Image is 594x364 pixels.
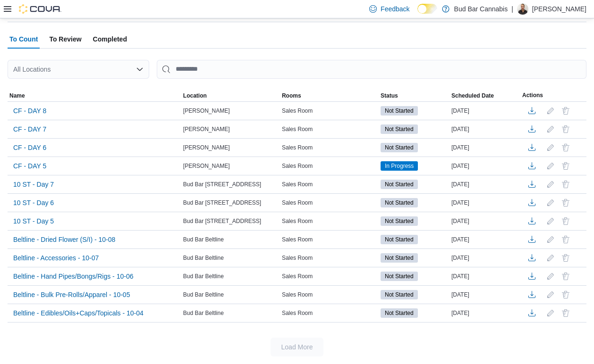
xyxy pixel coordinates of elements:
[532,3,586,15] p: [PERSON_NAME]
[280,271,379,282] div: Sales Room
[381,106,418,116] span: Not Started
[9,232,119,247] button: Beltline - Dried Flower (S/I) - 10-08
[183,107,230,115] span: [PERSON_NAME]
[560,179,571,190] button: Delete
[545,177,556,191] button: Edit count details
[49,30,81,49] span: To Review
[280,90,379,101] button: Rooms
[545,232,556,247] button: Edit count details
[181,90,280,101] button: Location
[280,289,379,300] div: Sales Room
[280,234,379,245] div: Sales Room
[381,143,418,152] span: Not Started
[381,124,418,134] span: Not Started
[157,60,586,79] input: This is a search bar. After typing your query, hit enter to filter the results lower in the page.
[19,4,61,14] img: Cova
[280,105,379,116] div: Sales Room
[560,271,571,282] button: Delete
[385,199,414,207] span: Not Started
[560,142,571,153] button: Delete
[9,269,137,283] button: Beltline - Hand Pipes/Bongs/Rigs - 10-06
[9,214,58,228] button: 10 ST - Day 5
[13,290,130,299] span: Beltline - Bulk Pre-Rolls/Apparel - 10-05
[13,308,144,318] span: Beltline - Edibles/Oils+Caps/Topicals - 10-04
[451,92,494,99] span: Scheduled Date
[385,180,414,189] span: Not Started
[450,160,520,172] div: [DATE]
[450,215,520,227] div: [DATE]
[9,104,50,118] button: CF - DAY 8
[545,159,556,173] button: Edit count details
[560,160,571,172] button: Delete
[450,105,520,116] div: [DATE]
[545,104,556,118] button: Edit count details
[13,198,54,207] span: 10 ST - Day 6
[93,30,127,49] span: Completed
[450,197,520,208] div: [DATE]
[183,236,224,243] span: Bud Bar Beltline
[183,125,230,133] span: [PERSON_NAME]
[281,342,313,352] span: Load More
[522,91,543,99] span: Actions
[385,254,414,262] span: Not Started
[13,161,46,171] span: CF - DAY 5
[381,180,418,189] span: Not Started
[385,143,414,152] span: Not Started
[13,272,133,281] span: Beltline - Hand Pipes/Bongs/Rigs - 10-06
[9,177,58,191] button: 10 ST - Day 7
[13,180,54,189] span: 10 ST - Day 7
[560,289,571,300] button: Delete
[560,234,571,245] button: Delete
[511,3,513,15] p: |
[280,179,379,190] div: Sales Room
[560,215,571,227] button: Delete
[381,272,418,281] span: Not Started
[545,288,556,302] button: Edit count details
[280,215,379,227] div: Sales Room
[545,251,556,265] button: Edit count details
[560,197,571,208] button: Delete
[450,234,520,245] div: [DATE]
[183,92,207,99] span: Location
[183,273,224,280] span: Bud Bar Beltline
[381,92,398,99] span: Status
[9,306,147,320] button: Beltline - Edibles/Oils+Caps/Topicals - 10-04
[9,288,134,302] button: Beltline - Bulk Pre-Rolls/Apparel - 10-05
[280,124,379,135] div: Sales Room
[13,124,46,134] span: CF - DAY 7
[13,143,46,152] span: CF - DAY 6
[381,290,418,299] span: Not Started
[385,235,414,244] span: Not Started
[280,142,379,153] div: Sales Room
[280,252,379,264] div: Sales Room
[271,338,323,356] button: Load More
[9,251,102,265] button: Beltline - Accessories - 10-07
[183,162,230,170] span: [PERSON_NAME]
[417,4,437,14] input: Dark Mode
[379,90,450,101] button: Status
[183,309,224,317] span: Bud Bar Beltline
[450,90,520,101] button: Scheduled Date
[183,144,230,151] span: [PERSON_NAME]
[385,290,414,299] span: Not Started
[280,307,379,319] div: Sales Room
[381,308,418,318] span: Not Started
[381,235,418,244] span: Not Started
[450,252,520,264] div: [DATE]
[183,217,261,225] span: Bud Bar [STREET_ADDRESS]
[9,159,50,173] button: CF - DAY 5
[450,307,520,319] div: [DATE]
[381,253,418,263] span: Not Started
[385,309,414,317] span: Not Started
[545,306,556,320] button: Edit count details
[183,199,261,207] span: Bud Bar [STREET_ADDRESS]
[450,179,520,190] div: [DATE]
[517,3,528,15] div: Stephanie M
[560,124,571,135] button: Delete
[545,269,556,283] button: Edit count details
[136,66,144,73] button: Open list of options
[450,289,520,300] div: [DATE]
[560,307,571,319] button: Delete
[560,105,571,116] button: Delete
